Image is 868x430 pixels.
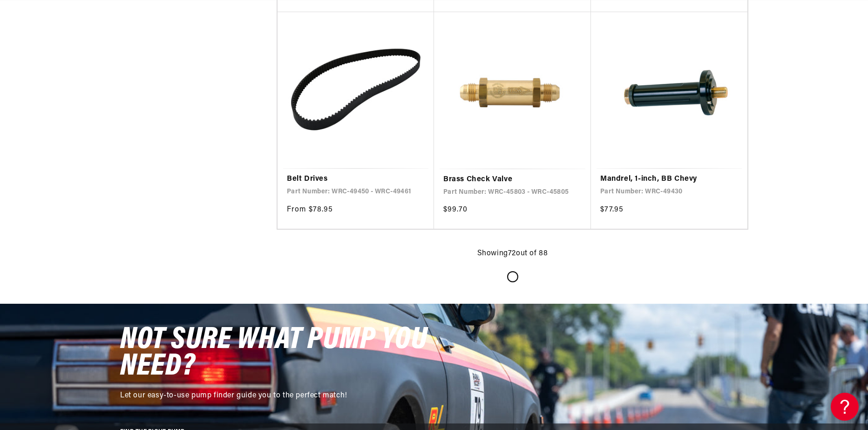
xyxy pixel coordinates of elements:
[120,390,437,402] p: Let our easy-to-use pump finder guide you to the perfect match!
[600,173,738,185] a: Mandrel, 1-inch, BB Chevy
[508,250,516,257] span: 72
[477,248,548,260] p: Showing out of 88
[287,173,425,185] a: Belt Drives
[443,174,582,186] a: Brass Check Valve
[120,325,427,383] span: NOT SURE WHAT PUMP YOU NEED?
